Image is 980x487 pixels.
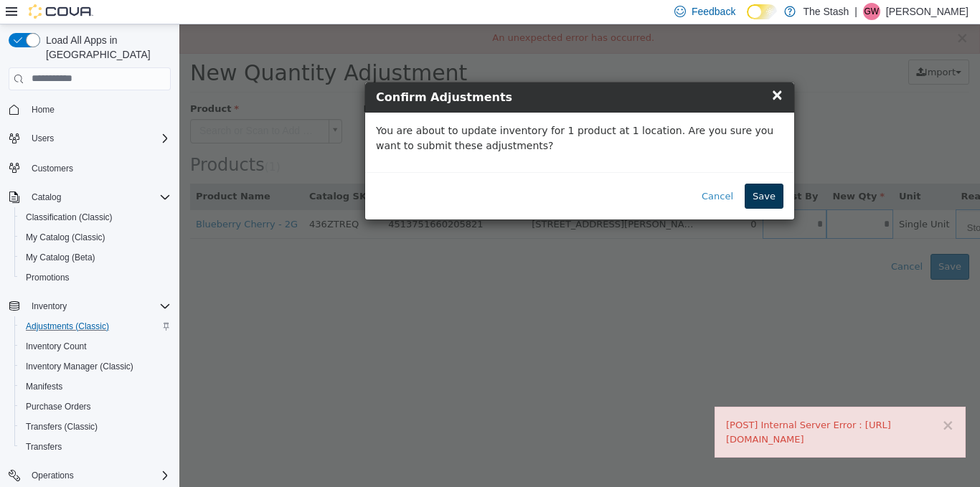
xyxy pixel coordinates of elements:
span: Customers [32,163,73,174]
span: Promotions [26,272,70,283]
span: × [591,62,604,79]
span: Feedback [692,4,735,19]
span: Purchase Orders [26,401,91,412]
span: Users [26,130,171,147]
span: Transfers [26,441,62,453]
span: Operations [26,467,171,484]
h4: Confirm Adjustments [197,65,604,82]
input: Dark Mode [747,4,777,19]
div: Gary Whatley [863,3,880,20]
span: Inventory [26,298,171,315]
span: Home [32,104,55,115]
button: Classification (Classic) [14,207,176,227]
button: Inventory [3,296,176,316]
p: The Stash [803,3,849,20]
span: Catalog [32,192,61,203]
span: Adjustments (Classic) [26,321,109,332]
span: My Catalog (Classic) [26,232,105,243]
span: Transfers (Classic) [26,421,98,432]
button: Inventory Manager (Classic) [14,356,176,377]
span: Inventory Manager (Classic) [26,361,133,372]
span: Purchase Orders [20,398,171,415]
button: Users [3,128,176,148]
span: My Catalog (Beta) [20,249,171,266]
span: Adjustments (Classic) [20,318,171,335]
a: My Catalog (Classic) [20,229,111,246]
button: Catalog [3,187,176,207]
button: My Catalog (Beta) [14,247,176,268]
a: Classification (Classic) [20,209,118,226]
button: Users [26,130,60,147]
span: Inventory [32,301,67,312]
button: Save [565,159,604,185]
a: Customers [26,160,79,177]
button: Manifests [14,377,176,397]
a: Home [26,101,60,118]
img: Cova [29,4,93,19]
span: Manifests [20,378,171,395]
span: Inventory Count [26,341,87,352]
span: GW [864,3,880,20]
div: [POST] Internal Server Error : [URL][DOMAIN_NAME] [547,394,775,422]
span: Transfers (Classic) [20,418,171,435]
span: Inventory Count [20,338,171,355]
span: Load All Apps in [GEOGRAPHIC_DATA] [40,33,171,62]
p: You are about to update inventory for 1 product at 1 location. Are you sure you want to submit th... [197,99,604,129]
span: My Catalog (Beta) [26,252,95,263]
p: | [854,3,857,20]
span: Transfers [20,438,171,455]
button: Inventory Count [14,336,176,356]
button: Home [3,99,176,120]
span: Home [26,100,171,118]
a: Purchase Orders [20,398,97,415]
a: My Catalog (Beta) [20,249,101,266]
span: Users [32,133,54,144]
button: Promotions [14,268,176,288]
button: Catalog [26,189,67,206]
button: Cancel [514,159,562,185]
button: Inventory [26,298,72,315]
span: Catalog [26,189,171,206]
button: Customers [3,157,176,178]
span: Promotions [20,269,171,286]
button: Purchase Orders [14,397,176,417]
a: Promotions [20,269,75,286]
span: My Catalog (Classic) [20,229,171,246]
p: [PERSON_NAME] [886,3,969,20]
a: Transfers [20,438,67,455]
a: Adjustments (Classic) [20,318,115,335]
a: Inventory Manager (Classic) [20,358,139,375]
button: × [762,394,775,409]
span: Customers [26,159,171,176]
button: My Catalog (Classic) [14,227,176,247]
a: Inventory Count [20,338,93,355]
button: Transfers (Classic) [14,417,176,437]
span: Classification (Classic) [20,209,171,226]
button: Operations [3,465,176,486]
button: Adjustments (Classic) [14,316,176,336]
a: Manifests [20,378,68,395]
a: Transfers (Classic) [20,418,103,435]
span: Operations [32,470,74,481]
span: Inventory Manager (Classic) [20,358,171,375]
span: Classification (Classic) [26,212,113,223]
button: Transfers [14,437,176,457]
button: Operations [26,467,80,484]
span: Manifests [26,381,62,392]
